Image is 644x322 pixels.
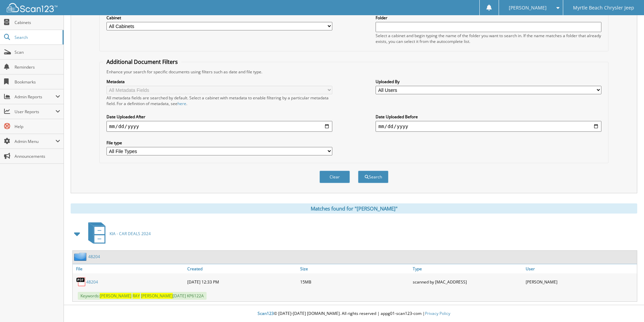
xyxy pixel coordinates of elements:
span: Reminders [15,64,60,70]
div: Matches found for "[PERSON_NAME]" [71,203,637,214]
a: User [524,264,637,273]
label: File type [106,140,332,146]
span: RAY [133,293,140,299]
div: [DATE] 12:33 PM [186,275,299,289]
span: [PERSON_NAME] [100,293,132,299]
span: Keywords: [DATE] KP6122A [78,292,207,300]
button: Clear [319,171,350,183]
a: KIA - CAR DEALS 2024 [84,220,151,247]
iframe: Chat Widget [610,290,644,322]
button: Search [358,171,388,183]
label: Cabinet [106,15,332,21]
span: Help [15,124,60,129]
span: Admin Reports [15,94,55,100]
img: folder2.png [74,252,88,261]
a: here [177,101,186,106]
span: Admin Menu [15,139,55,144]
a: Type [411,264,524,273]
div: All metadata fields are searched by default. Select a cabinet with metadata to enable filtering b... [106,95,332,106]
div: 15MB [299,275,411,289]
span: Myrtle Beach Chrysler Jeep [573,6,634,10]
label: Metadata [106,79,332,84]
div: Enhance your search for specific documents using filters such as date and file type. [103,69,605,75]
a: Created [186,264,299,273]
img: scan123-logo-white.svg [7,3,57,12]
div: © [DATE]-[DATE] [DOMAIN_NAME]. All rights reserved | appg01-scan123-com | [64,305,644,322]
span: Announcements [15,153,60,159]
label: Uploaded By [376,79,601,84]
span: Scan [15,49,60,55]
a: 48204 [88,254,100,259]
label: Date Uploaded Before [376,114,601,120]
a: Privacy Policy [425,311,450,316]
img: PDF.png [76,277,86,287]
span: Search [15,34,59,40]
input: start [106,121,332,132]
span: [PERSON_NAME] [141,293,173,299]
a: 48204 [86,279,98,285]
div: [PERSON_NAME] [524,275,637,289]
span: Scan123 [258,311,274,316]
a: Size [299,264,411,273]
span: Cabinets [15,20,60,25]
span: [PERSON_NAME] [509,6,547,10]
label: Date Uploaded After [106,114,332,120]
input: end [376,121,601,132]
span: Bookmarks [15,79,60,85]
div: Select a cabinet and begin typing the name of the folder you want to search in. If the name match... [376,33,601,44]
span: User Reports [15,109,55,115]
legend: Additional Document Filters [103,58,181,66]
label: Folder [376,15,601,21]
span: KIA - CAR DEALS 2024 [110,231,151,237]
a: File [73,264,186,273]
div: scanned by [MAC_ADDRESS] [411,275,524,289]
